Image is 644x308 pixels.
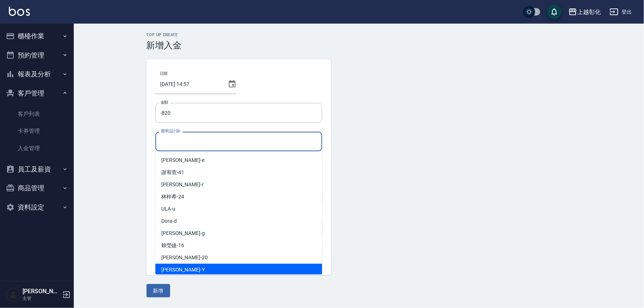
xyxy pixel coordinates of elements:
[161,156,204,164] span: [PERSON_NAME] -e
[3,179,71,198] button: 商品管理
[547,4,562,19] button: save
[23,288,60,295] h5: [PERSON_NAME]
[3,84,71,103] button: 客戶管理
[3,140,71,157] a: 入金管理
[161,266,205,274] span: [PERSON_NAME] -Y
[565,4,604,20] button: 上越彰化
[3,27,71,46] button: 櫃檯作業
[3,122,71,139] a: 卡券管理
[161,217,177,225] span: Dora -d
[161,193,184,201] span: 林梓希 -24
[161,100,168,105] label: 金額
[160,71,168,76] label: 日期
[161,229,205,237] span: [PERSON_NAME] -g
[607,5,635,19] button: 登出
[23,295,60,302] p: 主管
[3,160,71,179] button: 員工及薪資
[577,7,601,17] div: 上越彰化
[161,254,208,262] span: [PERSON_NAME] -20
[147,32,572,37] h2: Top Up Create
[161,169,184,176] span: 謝宥萱 -41
[147,40,572,51] h3: 新增入金
[3,65,71,84] button: 報表及分析
[161,181,204,188] span: [PERSON_NAME] -r
[9,7,30,16] img: Logo
[161,128,180,134] label: 選擇設計師
[3,105,71,122] a: 客戶列表
[3,46,71,65] button: 預約管理
[161,242,184,249] span: 賴瑩婕 -16
[3,198,71,217] button: 資料設定
[161,205,175,213] span: ULA -u
[6,287,21,302] img: Person
[147,284,170,298] button: 新增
